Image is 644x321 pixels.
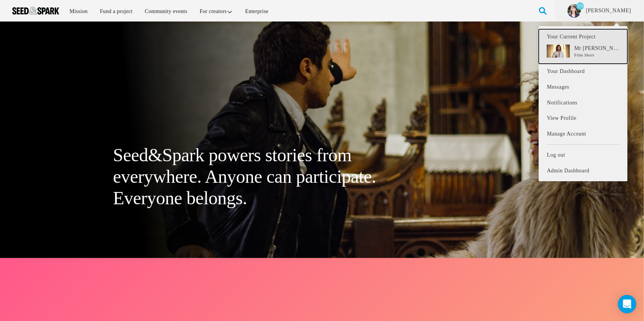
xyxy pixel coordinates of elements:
img: Seed amp; Spark [12,7,59,15]
a: Notifications [539,95,627,111]
a: Admin Dashboard [539,163,627,179]
p: Mr [PERSON_NAME] [574,45,619,52]
h1: Seed&Spark powers stories from everywhere. Anyone can participate. Everyone belongs. [113,144,406,209]
a: Community events [139,3,193,20]
a: View Profile [539,111,627,126]
a: Fund a project [95,3,138,20]
a: Enterprise [240,3,274,20]
img: Emily.jpg [568,4,581,18]
a: Mission [64,3,93,20]
a: Manage Account [539,126,627,142]
a: [PERSON_NAME] [585,7,632,15]
p: Film Short [574,52,619,58]
div: Open Intercom Messenger [618,295,636,313]
img: 6cb76757bd0ef755.png [547,45,570,58]
a: Log out [539,147,627,163]
a: Your Current Project Mr [PERSON_NAME] Film Short [539,29,627,64]
a: For creators [194,3,239,20]
a: Messages [539,79,627,95]
a: Your Dashboard [539,64,627,79]
p: 373 [576,2,584,10]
